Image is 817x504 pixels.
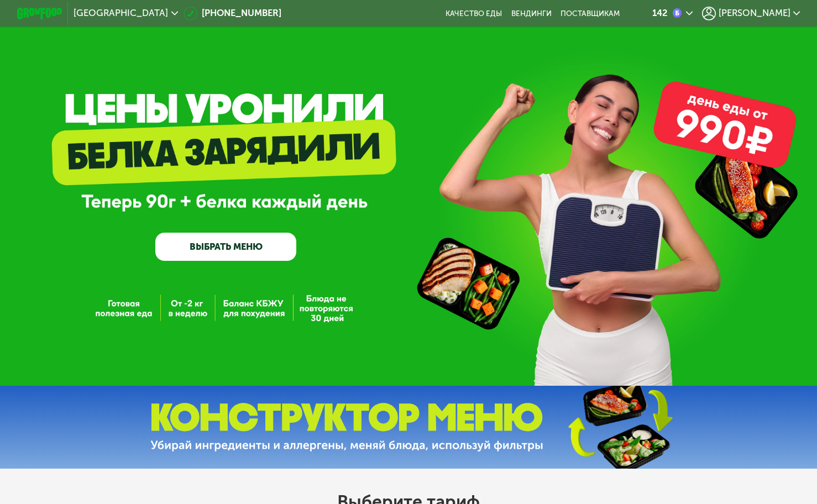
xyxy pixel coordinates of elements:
[184,7,281,20] a: [PHONE_NUMBER]
[511,9,552,18] a: Вендинги
[561,9,620,18] div: поставщикам
[719,9,790,18] span: [PERSON_NAME]
[652,9,668,18] div: 142
[74,9,168,18] span: [GEOGRAPHIC_DATA]
[155,233,297,261] a: ВЫБРАТЬ МЕНЮ
[446,9,502,18] a: Качество еды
